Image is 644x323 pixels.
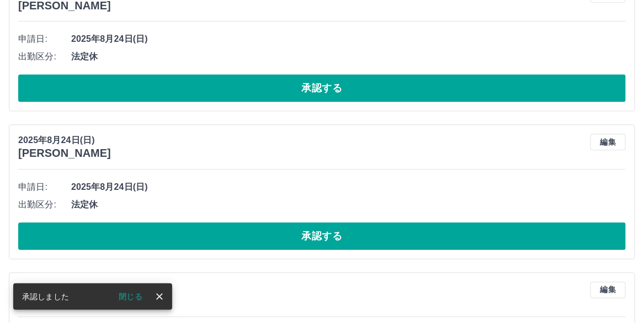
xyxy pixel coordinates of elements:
span: 申請日: [18,32,71,46]
button: close [151,288,168,305]
span: 2025年8月24日(日) [71,180,626,194]
button: 承認する [18,222,626,250]
p: 2025年8月24日(日) [18,282,111,295]
span: 2025年8月24日(日) [71,32,626,46]
span: 法定休 [71,50,626,63]
div: 承認しました [22,287,69,306]
button: 編集 [590,282,626,298]
button: 承認する [18,74,626,102]
span: 出勤区分: [18,198,71,211]
button: 編集 [590,134,626,150]
p: 2025年8月24日(日) [18,134,111,147]
span: 申請日: [18,180,71,194]
span: 出勤区分: [18,50,71,63]
span: 法定休 [71,198,626,211]
button: 閉じる [110,288,151,305]
h3: [PERSON_NAME] [18,147,111,160]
